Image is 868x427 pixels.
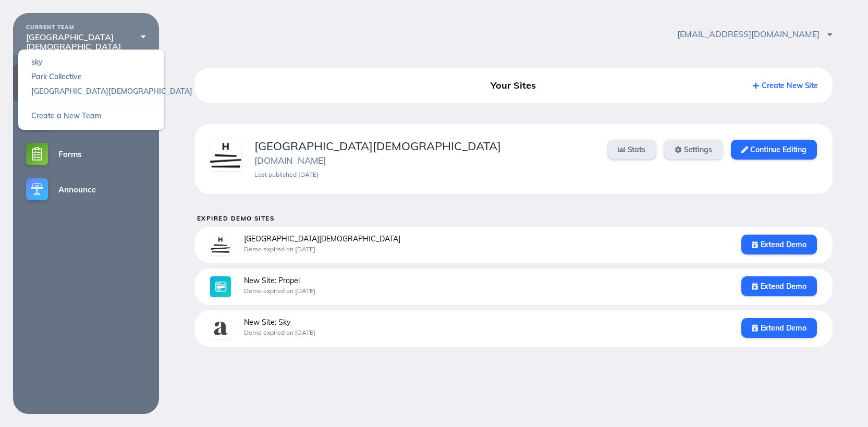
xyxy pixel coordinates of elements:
[731,140,817,160] a: Continue Editing
[210,318,231,339] img: 0n5e3kwwxbuc3jxm.jpg
[608,140,656,160] a: Stats
[244,235,728,243] div: [GEOGRAPHIC_DATA][DEMOGRAPHIC_DATA]
[412,76,615,95] div: Your Sites
[26,32,146,52] div: [GEOGRAPHIC_DATA][DEMOGRAPHIC_DATA]
[244,276,728,285] div: New Site: Propel
[13,136,159,172] a: Forms
[210,140,241,171] img: psqtb4ykltgfx2pd.png
[244,318,728,326] div: New Site: Sky
[254,171,595,178] div: Last published [DATE]
[753,81,818,90] a: Create New Site
[664,140,723,160] a: Settings
[26,178,48,200] img: announce-small@2x.png
[18,84,164,99] a: [GEOGRAPHIC_DATA][DEMOGRAPHIC_DATA]
[26,25,146,31] div: CURRENT TEAM
[26,143,48,165] img: forms-small@2x.png
[18,55,164,69] a: sky
[741,235,817,254] a: Extend Demo
[741,318,817,338] a: Extend Demo
[254,140,595,153] div: [GEOGRAPHIC_DATA][DEMOGRAPHIC_DATA]
[18,104,164,125] a: Create a New Team
[13,101,159,136] a: Podcasts
[741,276,817,296] a: Extend Demo
[210,235,231,255] img: yi6qrzusiobb5tho.png
[254,155,326,166] a: [DOMAIN_NAME]
[244,329,728,336] div: Demo expired on [DATE]
[13,172,159,207] a: Announce
[210,276,231,297] img: sites-large@2x.jpg
[18,69,164,84] a: Park Collective
[244,246,728,253] div: Demo expired on [DATE]
[677,29,833,39] span: [EMAIL_ADDRESS][DOMAIN_NAME]
[244,287,728,295] div: Demo expired on [DATE]
[13,65,159,101] a: Sites
[197,215,833,222] h5: Expired Demo Sites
